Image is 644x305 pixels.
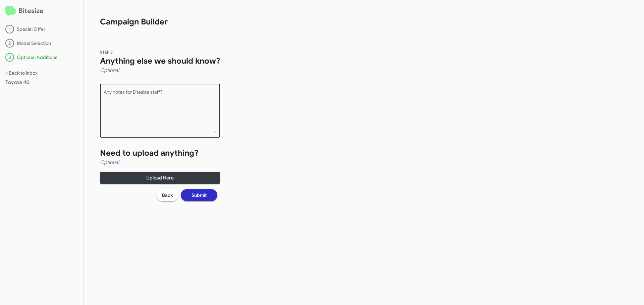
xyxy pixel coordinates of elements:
[192,189,207,201] span: Submit
[5,6,78,17] h2: Bitesize
[100,50,113,55] span: STEP 3
[84,0,236,27] h1: Campaign Builder
[5,25,78,33] div: Special Offer
[5,25,14,33] div: 1
[162,189,173,201] span: Back
[105,172,215,184] span: Upload Here
[5,70,38,76] a: < Back to inbox
[100,172,220,184] button: Upload Here
[157,189,178,201] button: Back
[5,79,78,86] div: Toyota 40
[5,53,14,62] div: 3
[5,6,16,17] img: logo-minimal.svg
[181,189,217,201] button: Submit
[5,39,78,48] div: Model Selection
[5,53,78,62] div: Optional Additions
[100,148,220,158] h1: Need to upload anything?
[100,56,220,66] h1: Anything else we should know?
[100,66,220,74] h4: Optional
[100,158,220,166] h4: Optional
[5,39,14,48] div: 2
